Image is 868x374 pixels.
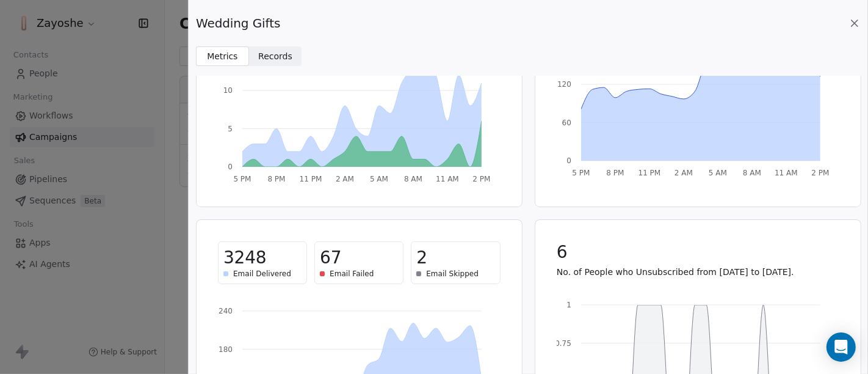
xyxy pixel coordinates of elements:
[566,301,571,309] tspan: 1
[233,269,291,279] span: Email Delivered
[674,169,692,178] tspan: 2 AM
[557,80,571,89] tspan: 120
[436,175,459,184] tspan: 11 AM
[742,169,761,178] tspan: 8 AM
[267,175,285,184] tspan: 8 PM
[228,163,233,171] tspan: 0
[300,175,322,184] tspan: 11 PM
[606,169,624,178] tspan: 8 PM
[557,266,839,278] p: No. of People who Unsubscribed from [DATE] to [DATE].
[223,247,266,269] span: 3248
[330,269,374,279] span: Email Failed
[811,169,829,178] tspan: 2 PM
[258,50,292,63] span: Records
[775,169,798,178] tspan: 11 AM
[219,307,233,315] tspan: 240
[416,247,427,269] span: 2
[233,175,251,184] tspan: 5 PM
[223,86,233,95] tspan: 10
[562,119,571,127] tspan: 60
[826,332,856,362] div: Open Intercom Messenger
[472,175,490,184] tspan: 2 PM
[708,169,726,178] tspan: 5 AM
[638,169,660,178] tspan: 11 PM
[426,269,479,279] span: Email Skipped
[219,345,233,354] tspan: 180
[320,247,341,269] span: 67
[370,175,388,184] tspan: 5 AM
[555,339,571,348] tspan: 0.75
[336,175,354,184] tspan: 2 AM
[196,15,280,32] span: Wedding Gifts
[566,156,571,165] tspan: 0
[572,169,590,178] tspan: 5 PM
[228,125,233,133] tspan: 5
[557,241,568,263] span: 6
[404,175,422,184] tspan: 8 AM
